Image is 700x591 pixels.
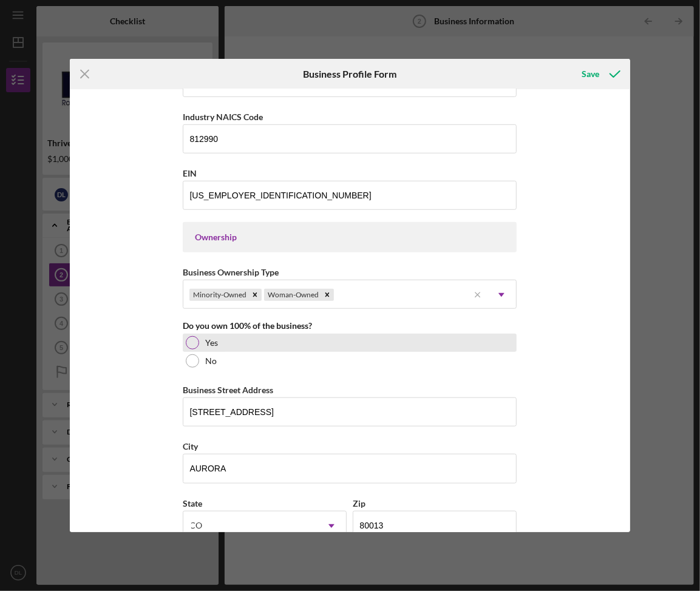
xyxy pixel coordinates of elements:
label: No [205,356,217,366]
h6: Business Profile Form [304,69,397,79]
div: Do you own 100% of the business? [183,321,517,331]
div: Minority-Owned [189,289,248,301]
label: EIN [183,168,197,178]
label: Industry NAICS Code [183,112,263,122]
label: City [183,441,198,451]
div: Woman-Owned [264,289,321,301]
div: Remove Minority-Owned [248,289,262,301]
div: CO [189,521,202,530]
div: Remove Woman-Owned [321,289,334,301]
button: Save [570,62,630,86]
label: Business Street Address [183,385,273,395]
label: Yes [205,338,218,348]
div: Save [582,62,600,86]
label: Zip [353,498,365,508]
div: Ownership [195,232,505,242]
